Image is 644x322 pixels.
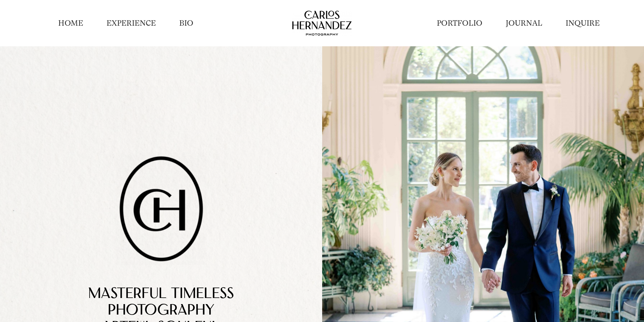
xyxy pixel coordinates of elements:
a: BIO [179,18,193,28]
span: PhotoGrAphy [108,303,214,319]
a: HOME [58,18,83,28]
a: JOURNAL [506,18,542,28]
a: EXPERIENCE [106,18,156,28]
a: INQUIRE [566,18,600,28]
a: PORTFOLIO [437,18,482,28]
span: Masterful TimelEss [88,287,234,302]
